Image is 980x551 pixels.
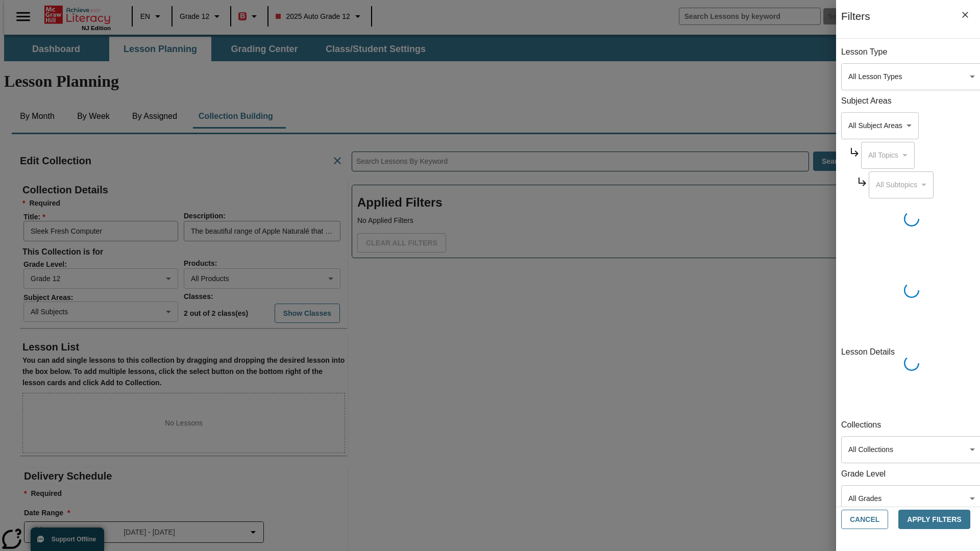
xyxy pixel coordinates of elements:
div: Select a Subject Area [861,142,915,169]
button: Cancel [841,510,888,530]
div: Select a Subject Area [841,112,919,139]
button: Apply Filters [898,510,970,530]
button: Close Filters side menu [954,4,976,26]
div: Select a Subject Area [869,171,934,198]
h1: Filters [841,10,870,38]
